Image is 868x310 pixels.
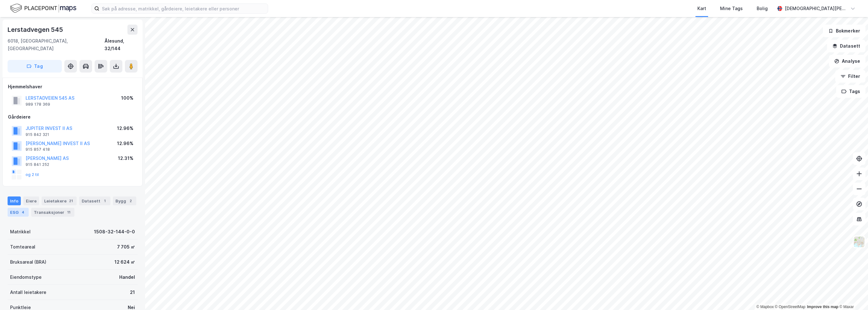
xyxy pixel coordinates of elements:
[8,37,104,52] div: 6018, [GEOGRAPHIC_DATA], [GEOGRAPHIC_DATA]
[8,83,137,91] div: Hjemmelshaver
[10,273,42,281] div: Eiendomstype
[807,305,838,309] a: Improve this map
[827,40,865,52] button: Datasett
[757,5,768,12] div: Bolig
[31,208,74,217] div: Transaksjoner
[720,5,743,12] div: Mine Tags
[118,155,133,162] div: 12.31%
[8,196,21,205] div: Info
[823,25,865,37] button: Bokmerker
[8,25,64,35] div: Lerstadvegen 545
[8,208,29,217] div: ESG
[10,228,31,236] div: Matrikkel
[121,94,133,102] div: 100%
[114,258,135,266] div: 12 624 ㎡
[10,289,46,296] div: Antall leietakere
[94,228,135,236] div: 1508-32-144-0-0
[8,113,137,121] div: Gårdeiere
[102,198,108,204] div: 1
[697,5,706,12] div: Kart
[836,85,865,98] button: Tags
[26,102,50,107] div: 989 178 369
[117,243,135,251] div: 7 705 ㎡
[756,305,774,309] a: Mapbox
[68,198,74,204] div: 21
[26,147,50,152] div: 915 857 418
[836,280,868,310] div: Kontrollprogram for chat
[99,4,268,13] input: Søk på adresse, matrikkel, gårdeiere, leietakere eller personer
[42,196,77,205] div: Leietakere
[835,70,865,83] button: Filter
[836,280,868,310] iframe: Chat Widget
[10,3,76,14] img: logo.f888ab2527a4732fd821a326f86c7f29.svg
[79,196,110,205] div: Datasett
[26,162,49,167] div: 915 841 252
[8,60,62,73] button: Tag
[23,196,39,205] div: Eiere
[104,37,138,52] div: Ålesund, 32/144
[10,258,46,266] div: Bruksareal (BRA)
[829,55,865,67] button: Analyse
[20,209,26,215] div: 4
[10,243,35,251] div: Tomteareal
[66,209,72,215] div: 11
[130,289,135,296] div: 21
[26,132,49,137] div: 915 842 321
[113,196,136,205] div: Bygg
[127,198,134,204] div: 2
[119,273,135,281] div: Handel
[117,125,133,132] div: 12.96%
[117,140,133,147] div: 12.96%
[785,5,848,12] div: [DEMOGRAPHIC_DATA][PERSON_NAME]
[775,305,806,309] a: OpenStreetMap
[853,236,865,248] img: Z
